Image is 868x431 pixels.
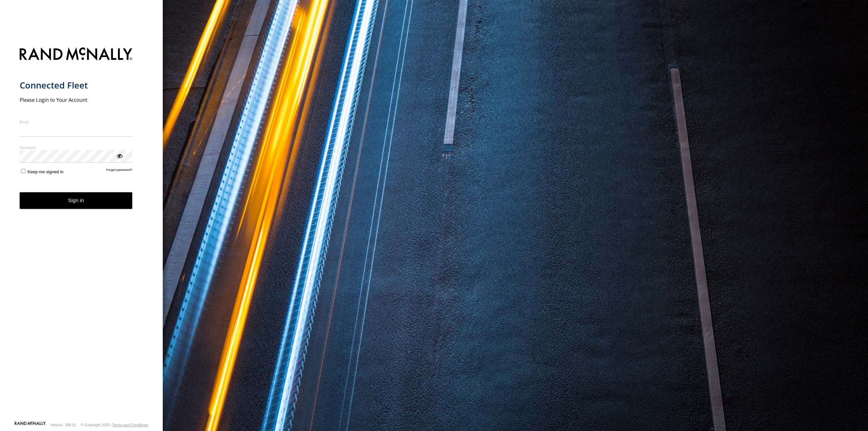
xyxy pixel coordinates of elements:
div: Version: 308.01 [51,423,76,427]
div: © Copyright 2025 - [81,423,148,427]
a: Forgot password? [106,168,133,174]
a: Visit our Website [15,422,46,428]
span: Keep me signed in [27,169,63,174]
input: Keep me signed in [21,169,25,173]
h1: Connected Fleet [20,80,133,91]
label: Email [20,119,133,124]
button: Sign in [20,192,133,209]
img: Rand McNally [20,46,133,63]
label: Password [20,145,133,150]
a: Terms and Conditions [112,423,148,427]
div: ViewPassword [116,152,123,159]
form: main [20,43,143,421]
h2: Please Login to Your Account [20,96,133,103]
